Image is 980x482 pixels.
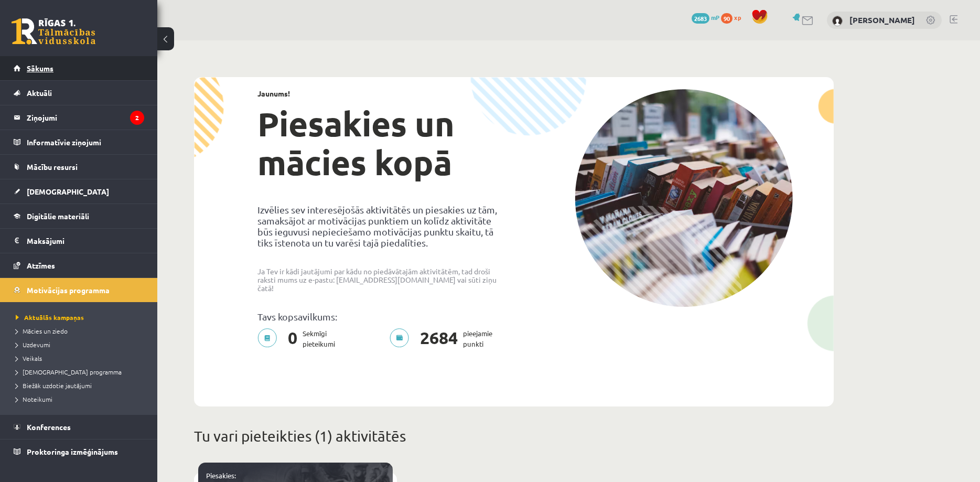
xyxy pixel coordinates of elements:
span: Mācību resursi [27,162,78,172]
a: 2683 mP [692,13,719,22]
a: Rīgas 1. Tālmācības vidusskola [12,18,95,45]
span: Proktoringa izmēģinājums [27,447,118,456]
span: Aktuāli [27,88,52,98]
a: Veikals [16,354,147,363]
span: mP [711,13,719,22]
span: Veikals [16,354,42,362]
a: Piesakies: [206,471,236,480]
img: campaign-image-1c4f3b39ab1f89d1fca25a8facaab35ebc8e40cf20aedba61fd73fb4233361ac.png [575,89,793,307]
span: Sākums [27,63,53,73]
legend: Maksājumi [27,229,144,253]
a: Aktuāli [14,81,144,105]
span: Aktuālās kampaņas [16,313,84,322]
a: Maksājumi [14,229,144,253]
img: Oļesja Demčenkova [832,16,843,26]
a: [DEMOGRAPHIC_DATA] programma [16,367,147,377]
span: Biežāk uzdotie jautājumi [16,381,92,390]
strong: Jaunums! [257,89,290,98]
legend: Informatīvie ziņojumi [27,130,144,154]
a: Aktuālās kampaņas [16,313,147,322]
a: [PERSON_NAME] [849,15,915,25]
span: 2684 [415,328,463,349]
p: Tavs kopsavilkums: [257,311,506,322]
a: Ziņojumi2 [14,105,144,130]
span: Noteikumi [16,395,52,403]
a: [DEMOGRAPHIC_DATA] [14,179,144,203]
p: Ja Tev ir kādi jautājumi par kādu no piedāvātajām aktivitātēm, tad droši raksti mums uz e-pastu: ... [257,267,506,292]
a: Proktoringa izmēģinājums [14,440,144,464]
p: pieejamie punkti [390,328,499,349]
i: 2 [130,111,144,125]
span: Motivācijas programma [27,285,110,295]
span: Mācies un ziedo [16,327,68,335]
a: Mācību resursi [14,155,144,179]
a: Noteikumi [16,394,147,404]
legend: Ziņojumi [27,105,144,130]
a: Uzdevumi [16,340,147,349]
a: Sākums [14,56,144,80]
a: Konferences [14,415,144,439]
span: [DEMOGRAPHIC_DATA] [27,187,109,196]
p: Izvēlies sev interesējošās aktivitātēs un piesakies uz tām, samaksājot ar motivācijas punktiem un... [257,204,506,248]
span: 2683 [692,13,709,24]
h1: Piesakies un mācies kopā [257,104,506,182]
a: 90 xp [721,13,746,22]
span: xp [734,13,741,22]
a: Mācies un ziedo [16,326,147,336]
span: Konferences [27,422,71,432]
span: Uzdevumi [16,340,50,349]
span: [DEMOGRAPHIC_DATA] programma [16,368,122,376]
a: Motivācijas programma [14,278,144,302]
a: Atzīmes [14,253,144,277]
p: Sekmīgi pieteikumi [257,328,341,349]
span: 0 [283,328,303,349]
span: Digitālie materiāli [27,211,89,221]
span: 90 [721,13,733,24]
a: Biežāk uzdotie jautājumi [16,381,147,390]
a: Informatīvie ziņojumi [14,130,144,154]
a: Digitālie materiāli [14,204,144,228]
span: Atzīmes [27,261,55,270]
p: Tu vari pieteikties (1) aktivitātēs [194,425,834,447]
